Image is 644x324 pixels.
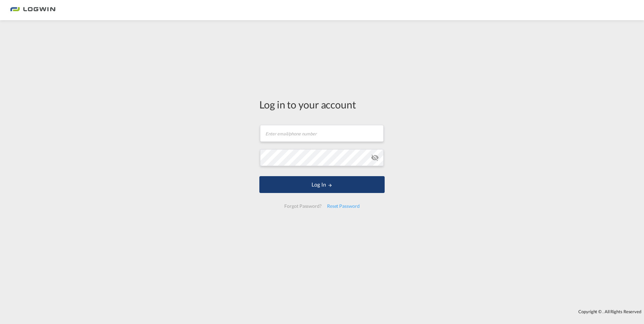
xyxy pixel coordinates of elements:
md-icon: icon-eye-off [371,154,379,162]
div: Forgot Password? [282,200,324,212]
button: LOGIN [259,176,385,193]
input: Enter email/phone number [260,125,384,142]
div: Reset Password [324,200,362,212]
div: Log in to your account [259,97,385,111]
img: bc73a0e0d8c111efacd525e4c8ad7d32.png [10,3,56,18]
